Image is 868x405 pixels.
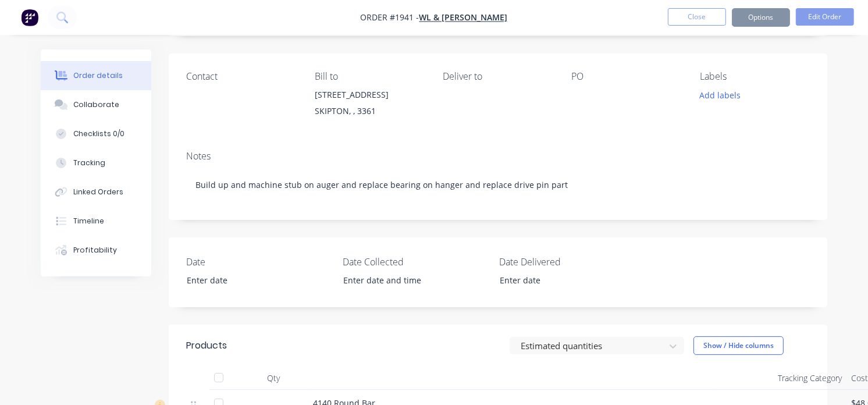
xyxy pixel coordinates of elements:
button: Tracking [41,148,151,177]
button: Show / Hide columns [693,336,784,355]
span: Order #1941 - [361,12,419,23]
button: Linked Orders [41,177,151,207]
div: Profitability [73,245,117,255]
input: Enter date [179,272,323,289]
button: Collaborate [41,90,151,119]
div: PO [571,71,681,82]
button: Checklists 0/0 [41,119,151,148]
div: Timeline [73,216,104,226]
label: Date Delivered [499,255,645,269]
div: [STREET_ADDRESS] [315,87,425,103]
img: Factory [21,9,38,26]
label: Date Collected [343,255,488,269]
div: Checklists 0/0 [73,129,124,139]
div: [STREET_ADDRESS]SKIPTON, , 3361 [315,87,425,124]
div: Labels [700,71,810,82]
button: Edit Order [796,8,854,26]
div: Contact [186,71,296,82]
div: Order details [73,70,123,81]
button: Add labels [693,87,747,102]
input: Enter date and time [335,272,480,289]
button: Close [668,8,726,26]
div: Collaborate [73,100,119,110]
button: Options [732,8,790,27]
div: Bill to [315,71,425,82]
button: Profitability [41,236,151,265]
div: Qty [239,367,308,390]
label: Date [186,255,332,269]
div: Build up and machine stub on auger and replace bearing on hanger and replace drive pin part [186,167,810,202]
div: Notes [186,151,810,162]
div: Products [186,339,227,353]
div: Linked Orders [73,187,123,197]
button: Timeline [41,207,151,236]
div: Deliver to [443,71,553,82]
div: SKIPTON, , 3361 [315,103,425,119]
a: WL & [PERSON_NAME] [419,12,508,23]
div: Tracking Category [716,367,846,390]
button: Order details [41,61,151,90]
div: Tracking [73,158,105,168]
input: Enter date [492,272,636,289]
